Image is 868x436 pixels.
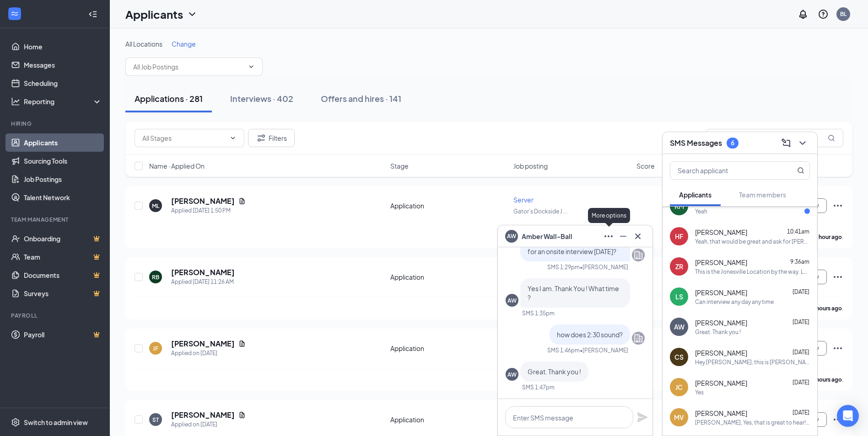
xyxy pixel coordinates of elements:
[172,40,196,48] span: Change
[695,378,747,388] span: [PERSON_NAME]
[11,216,100,223] div: Team Management
[24,74,102,92] a: Scheduling
[522,309,555,317] div: SMS 1:35pm
[679,191,712,199] span: Applicants
[670,162,779,179] input: Search applicant
[125,6,183,22] h1: Applicants
[24,37,102,56] a: Home
[840,10,846,18] div: BL
[793,409,809,416] span: [DATE]
[24,56,102,74] a: Messages
[321,93,401,104] div: Offers and hires · 141
[695,258,747,267] span: [PERSON_NAME]
[513,208,567,215] span: Gator’s Dockside J ...
[238,197,246,205] svg: Document
[171,277,235,287] div: Applied [DATE] 11:26 AM
[152,416,159,424] div: ST
[171,420,246,429] div: Applied on [DATE]
[513,161,548,170] span: Job posting
[828,134,835,142] svg: MagnifyingGlass
[522,231,572,241] span: Amber Wall-Ball
[636,161,655,170] span: Score
[670,138,722,148] h3: SMS Messages
[601,229,616,244] button: Ellipses
[818,9,829,20] svg: QuestionInfo
[632,231,643,242] svg: Cross
[706,129,843,147] input: Search in applications
[695,419,810,426] div: [PERSON_NAME], Yes, that is great to hear! I just called and the young [DEMOGRAPHIC_DATA] that an...
[149,161,205,170] span: Name · Applied On
[674,413,684,422] div: MV
[695,348,747,357] span: [PERSON_NAME]
[187,9,198,20] svg: ChevronDown
[24,229,102,248] a: OnboardingCrown
[793,379,809,386] span: [DATE]
[238,411,246,419] svg: Document
[798,9,809,20] svg: Notifications
[695,358,810,366] div: Hey [PERSON_NAME], this is [PERSON_NAME] the kitchen manager here at [GEOGRAPHIC_DATA]. I was won...
[695,288,747,297] span: [PERSON_NAME]
[171,349,246,358] div: Applied on [DATE]
[793,288,809,295] span: [DATE]
[675,232,683,241] div: HF
[24,266,102,284] a: DocumentsCrown
[674,322,685,331] div: AW
[133,62,244,72] input: All Job Postings
[793,349,809,356] span: [DATE]
[812,305,842,312] b: 3 hours ago
[24,133,102,152] a: Applicants
[695,409,747,418] span: [PERSON_NAME]
[793,319,809,325] span: [DATE]
[528,284,619,302] span: Yes I am. Thank You ! What time ?
[238,340,246,347] svg: Document
[528,367,581,376] span: Great. Thank you !
[513,196,534,204] span: Server
[557,330,623,339] span: how does 2:30 sound?
[24,152,102,170] a: Sourcing Tools
[153,345,158,352] div: JF
[695,207,707,215] div: Yeah
[390,201,508,210] div: Application
[631,229,645,244] button: Cross
[832,343,843,354] svg: Ellipses
[603,231,614,242] svg: Ellipses
[580,263,628,271] span: • [PERSON_NAME]
[256,133,267,144] svg: Filter
[618,231,629,242] svg: Minimize
[797,138,808,149] svg: ChevronDown
[171,339,235,349] h5: [PERSON_NAME]
[24,97,102,106] div: Reporting
[547,263,580,271] div: SMS 1:29pm
[674,352,684,362] div: CS
[779,136,793,150] button: ComposeMessage
[588,208,630,223] div: More options
[229,134,237,142] svg: ChevronDown
[125,40,162,48] span: All Locations
[24,248,102,266] a: TeamCrown
[637,412,648,423] button: Plane
[152,202,159,210] div: ML
[11,312,100,319] div: Payroll
[616,229,631,244] button: Minimize
[809,376,842,383] b: 16 hours ago
[522,383,555,391] div: SMS 1:47pm
[24,188,102,207] a: Talent Network
[731,139,734,147] div: 6
[135,93,203,104] div: Applications · 281
[795,136,810,150] button: ChevronDown
[811,234,842,240] b: an hour ago
[580,346,628,354] span: • [PERSON_NAME]
[507,297,517,304] div: AW
[695,238,810,245] div: Yeah, that would be great and ask for [PERSON_NAME].
[633,250,644,261] svg: Company
[675,383,683,392] div: JC
[171,206,246,215] div: Applied [DATE] 1:50 PM
[152,273,159,281] div: RB
[695,228,747,237] span: [PERSON_NAME]
[11,418,20,427] svg: Settings
[675,292,683,301] div: LS
[832,200,843,211] svg: Ellipses
[507,371,517,378] div: AW
[695,318,747,327] span: [PERSON_NAME]
[739,191,786,199] span: Team members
